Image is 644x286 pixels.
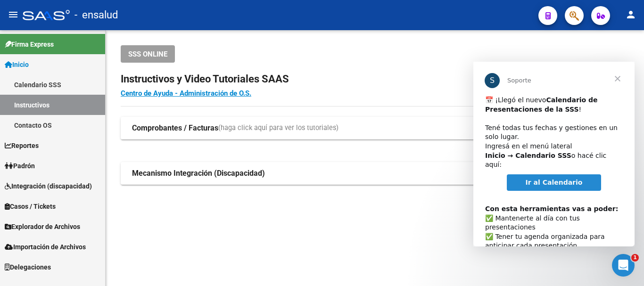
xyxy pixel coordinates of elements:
span: Padrón [5,161,35,171]
b: Con esta herramientas vas a poder: [12,143,145,151]
strong: Comprobantes / Facturas [132,123,218,133]
span: Reportes [5,140,39,151]
iframe: Intercom live chat [612,254,635,277]
iframe: Intercom live chat mensaje [473,62,635,246]
span: Inicio [5,59,29,70]
span: Firma Express [5,39,54,49]
button: SSS ONLINE [121,45,175,63]
span: - ensalud [74,5,118,25]
div: ​✅ Mantenerte al día con tus presentaciones ✅ Tener tu agenda organizada para anticipar cada pres... [12,133,149,253]
mat-expansion-panel-header: Mecanismo Integración (Discapacidad) [121,162,629,185]
span: Casos / Tickets [5,201,56,212]
mat-icon: menu [8,9,19,20]
span: 1 [631,254,639,261]
mat-expansion-panel-header: Comprobantes / Facturas(haga click aquí para ver los tutoriales) [121,117,629,139]
strong: Mecanismo Integración (Discapacidad) [132,168,265,179]
span: Importación de Archivos [5,242,86,252]
span: (haga click aquí para ver los tutoriales) [218,123,339,133]
a: Centro de Ayuda - Administración de O.S. [121,89,251,98]
span: Explorador de Archivos [5,221,80,232]
span: Delegaciones [5,262,51,272]
span: Integración (discapacidad) [5,181,92,191]
mat-icon: person [625,9,636,20]
h2: Instructivos y Video Tutoriales SAAS [121,70,629,88]
span: SSS ONLINE [128,50,167,58]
